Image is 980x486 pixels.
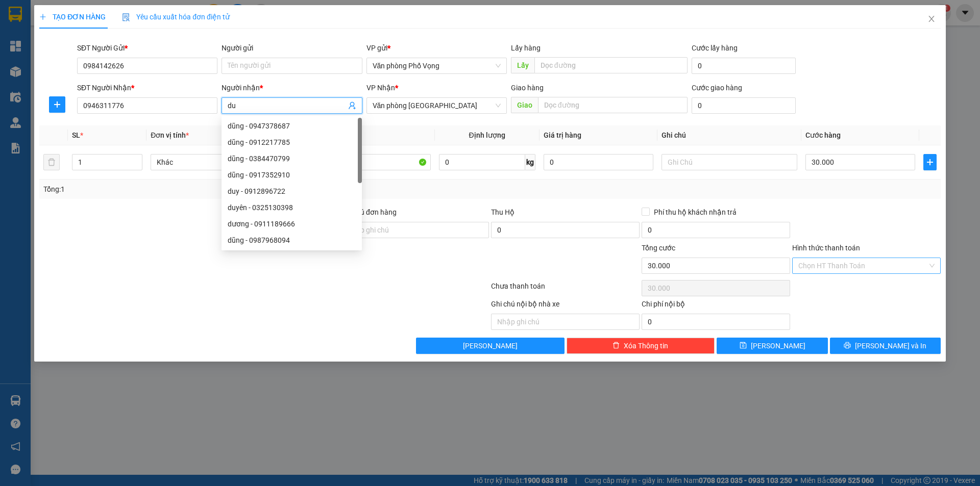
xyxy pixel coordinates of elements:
div: dương - 0911189666 [228,218,356,229]
span: Giao [511,97,538,113]
div: VP gửi [366,42,507,54]
button: plus [49,96,65,113]
span: Giao hàng [511,84,544,92]
span: close [927,15,936,23]
button: plus [923,154,937,170]
input: Cước lấy hàng [692,58,796,74]
input: Ghi chú đơn hàng [340,222,489,238]
span: Văn phòng Phố Vọng [373,58,501,73]
span: Lấy [511,57,534,73]
input: Dọc đường [534,57,688,73]
span: save [740,342,747,350]
div: dũng - 0384470799 [222,150,362,167]
input: 0 [544,154,653,170]
button: Close [917,5,946,34]
span: Định lượng [469,131,505,139]
div: SĐT Người Nhận [77,82,217,93]
div: Tổng: 1 [43,184,378,195]
div: SĐT Người Gửi [77,42,217,54]
button: printer[PERSON_NAME] và In [830,338,941,354]
div: Ghi chú nội bộ nhà xe [491,298,640,314]
div: duy - 0912896722 [228,186,356,197]
div: dũng - 0987968094 [222,232,362,248]
span: Cước hàng [805,131,841,139]
input: Nhập ghi chú [491,314,640,330]
span: SL [72,131,80,139]
input: VD: Bàn, Ghế [295,154,430,170]
div: dũng - 0912217785 [222,134,362,150]
span: Thu Hộ [491,208,514,216]
div: dũng - 0917352910 [222,167,362,183]
span: Phí thu hộ khách nhận trả [650,207,741,218]
div: dũng - 0912217785 [228,137,356,148]
div: dũng - 0384470799 [228,153,356,164]
div: Chưa thanh toán [490,280,641,298]
div: dương - 0911189666 [222,216,362,232]
div: dũng - 0947378687 [228,120,356,132]
span: user-add [348,101,356,110]
input: Dọc đường [538,97,688,113]
span: Xóa Thông tin [624,340,668,351]
span: printer [844,342,851,350]
button: [PERSON_NAME] [416,338,565,354]
div: Người nhận [222,82,362,93]
div: duyên - 0325130398 [222,199,362,216]
input: Ghi Chú [661,154,797,170]
div: dũng - 0987968094 [228,235,356,246]
span: plus [924,158,936,166]
span: Tổng cước [642,244,675,252]
div: dũng - 0947378687 [222,118,362,134]
span: Yêu cầu xuất hóa đơn điện tử [122,13,230,21]
span: Đơn vị tính [151,131,189,139]
label: Cước giao hàng [692,84,742,92]
button: delete [43,154,60,170]
span: delete [612,342,620,350]
input: Cước giao hàng [692,97,796,114]
span: TẠO ĐƠN HÀNG [39,13,106,21]
span: Văn phòng Ninh Bình [373,98,501,113]
span: plus [50,100,65,109]
div: duyên - 0325130398 [228,202,356,213]
div: duy - 0912896722 [222,183,362,199]
span: Lấy hàng [511,44,541,52]
span: [PERSON_NAME] và In [855,340,926,351]
div: Chi phí nội bộ [642,298,790,314]
img: icon [122,13,130,21]
label: Ghi chú đơn hàng [340,208,397,216]
span: Khác [157,155,280,170]
span: [PERSON_NAME] [463,340,518,351]
span: kg [525,154,535,170]
span: Giá trị hàng [544,131,581,139]
button: deleteXóa Thông tin [567,338,715,354]
div: Người gửi [222,42,362,54]
button: save[PERSON_NAME] [717,338,827,354]
span: plus [39,13,46,20]
span: [PERSON_NAME] [751,340,805,351]
label: Cước lấy hàng [692,44,738,52]
label: Hình thức thanh toán [792,244,860,252]
span: VP Nhận [366,84,395,92]
th: Ghi chú [657,125,801,145]
div: dũng - 0917352910 [228,169,356,181]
